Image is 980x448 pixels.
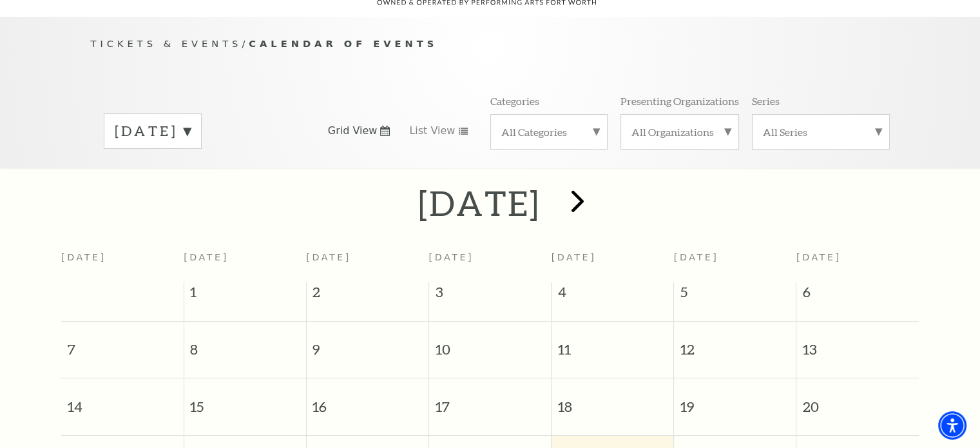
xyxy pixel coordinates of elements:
label: All Categories [501,125,597,139]
span: [DATE] [428,252,474,262]
span: [DATE] [552,252,597,262]
span: Grid View [328,124,378,138]
h2: [DATE] [418,182,540,224]
span: 14 [61,378,184,423]
button: next [552,180,599,226]
p: Presenting Organizations [620,94,739,108]
span: Calendar of Events [249,38,437,49]
a: List View [409,124,468,138]
span: [DATE] [306,252,351,262]
div: Accessibility Menu [938,411,966,440]
span: 10 [429,322,551,366]
p: Categories [490,94,539,108]
span: 3 [429,282,551,308]
a: Grid View [328,124,390,138]
span: 8 [184,322,306,366]
span: 6 [796,282,919,308]
span: 17 [429,378,551,423]
span: 18 [552,378,673,423]
span: 4 [552,282,673,308]
th: [DATE] [61,244,184,282]
span: Tickets & Events [91,38,242,49]
span: 11 [552,322,673,366]
label: All Series [763,125,879,139]
label: [DATE] [115,121,191,141]
span: 5 [674,282,796,308]
span: [DATE] [796,252,841,262]
span: 12 [674,322,796,366]
span: 9 [307,322,428,366]
span: [DATE] [674,252,719,262]
label: All Organizations [631,125,728,139]
span: 13 [796,322,919,366]
span: 7 [61,322,184,366]
p: Series [752,94,780,108]
span: [DATE] [184,252,229,262]
span: List View [409,124,455,138]
span: 20 [796,378,919,423]
span: 19 [674,378,796,423]
span: 2 [307,282,428,308]
p: / [91,36,890,52]
span: 16 [307,378,428,423]
span: 1 [184,282,306,308]
span: 15 [184,378,306,423]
